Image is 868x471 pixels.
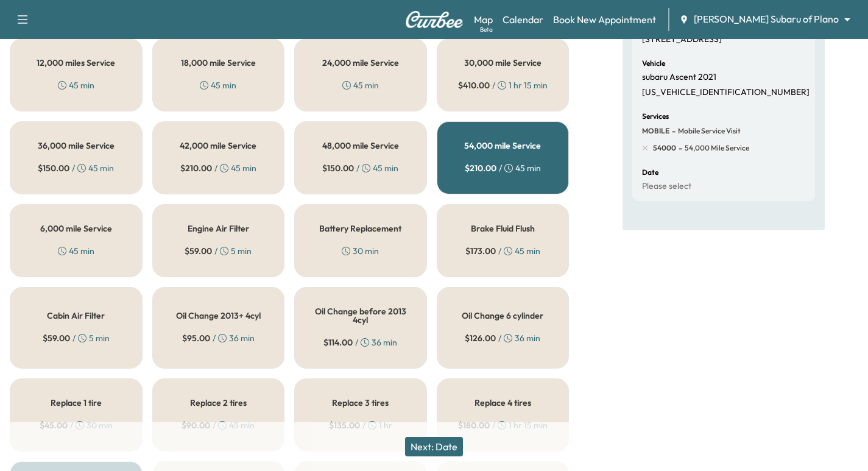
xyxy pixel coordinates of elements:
h5: Replace 2 tires [190,398,247,407]
div: / 1 hr 15 min [458,79,548,91]
p: [US_VEHICLE_IDENTIFICATION_NUMBER] [642,87,810,98]
p: Please select [642,181,691,192]
h5: 18,000 mile Service [181,58,256,67]
div: / 36 min [465,332,540,344]
div: 30 min [342,245,379,257]
h6: Date [642,169,658,176]
span: $ 410.00 [458,79,490,91]
div: / 45 min [38,162,114,174]
h5: Replace 1 tire [51,398,102,407]
h5: 54,000 mile Service [464,141,541,150]
div: / 45 min [182,419,255,431]
span: $ 173.00 [465,245,496,257]
h5: Oil Change 6 cylinder [462,311,543,320]
span: $ 90.00 [182,419,210,431]
h6: Vehicle [642,60,665,67]
span: - [669,125,676,137]
h5: 6,000 mile Service [40,224,112,233]
h5: Battery Replacement [319,224,401,233]
span: $ 210.00 [465,162,496,174]
button: Next: Date [405,437,463,456]
p: [STREET_ADDRESS] [642,34,722,45]
div: / 45 min [180,162,256,174]
div: / 1 hr 15 min [458,419,548,431]
span: $ 150.00 [322,162,354,174]
span: $ 59.00 [43,332,70,344]
span: $ 114.00 [323,336,353,349]
div: / 36 min [182,332,255,344]
div: 45 min [58,245,94,257]
span: $ 135.00 [329,419,360,431]
h5: 12,000 miles Service [37,58,115,67]
div: 45 min [342,79,379,91]
span: $ 95.00 [182,332,210,344]
h5: Oil Change before 2013 4cyl [314,307,407,324]
div: / 45 min [465,162,541,174]
div: Beta [480,25,493,34]
h5: 36,000 mile Service [38,141,115,150]
div: / 45 min [322,162,398,174]
div: / 1 hr [329,419,392,431]
h5: 30,000 mile Service [464,58,542,67]
span: $ 45.00 [40,419,68,431]
a: Calendar [503,12,543,27]
h5: Replace 3 tires [332,398,389,407]
img: Curbee Logo [405,11,464,28]
p: subaru Ascent 2021 [642,72,716,83]
h5: 24,000 mile Service [322,58,399,67]
span: $ 180.00 [458,419,490,431]
h5: Brake Fluid Flush [471,224,535,233]
h5: Replace 4 tires [475,398,531,407]
a: MapBeta [474,12,493,27]
span: $ 59.00 [185,245,212,257]
span: Mobile Service Visit [676,126,741,136]
div: / 5 min [185,245,252,257]
span: $ 210.00 [180,162,212,174]
div: / 30 min [40,419,113,431]
h5: Engine Air Filter [188,224,249,233]
div: 45 min [200,79,236,91]
div: 45 min [58,79,94,91]
h5: 48,000 mile Service [322,141,399,150]
h5: Cabin Air Filter [47,311,105,320]
span: [PERSON_NAME] Subaru of Plano [694,12,839,26]
span: 54000 [653,143,676,153]
span: - [676,142,682,154]
div: / 45 min [465,245,540,257]
div: / 36 min [323,336,397,349]
span: MOBILE [642,126,669,136]
h6: Services [642,113,669,120]
span: $ 150.00 [38,162,69,174]
a: Book New Appointment [553,12,656,27]
h5: Oil Change 2013+ 4cyl [176,311,261,320]
span: 54,000 mile Service [682,143,749,153]
h5: 42,000 mile Service [180,141,256,150]
span: $ 126.00 [465,332,496,344]
div: / 5 min [43,332,110,344]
